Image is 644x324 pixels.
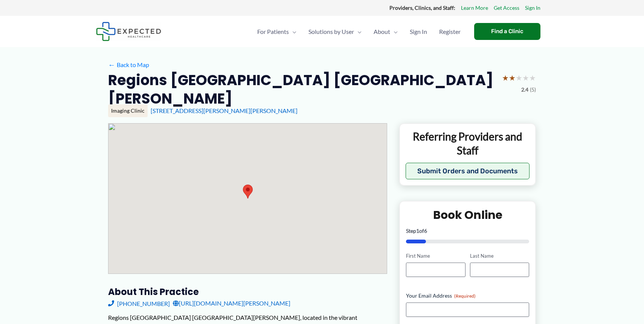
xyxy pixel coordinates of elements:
[522,71,529,85] span: ★
[96,22,161,41] img: Expected Healthcare Logo - side, dark font, small
[368,18,404,45] a: AboutMenu Toggle
[470,252,529,260] label: Last Name
[433,18,467,45] a: Register
[374,18,390,45] span: About
[108,104,148,117] div: Imaging Clinic
[151,107,298,114] a: [STREET_ADDRESS][PERSON_NAME][PERSON_NAME]
[494,3,519,13] a: Get Access
[529,71,536,85] span: ★
[406,252,465,260] label: First Name
[509,71,516,85] span: ★
[257,18,289,45] span: For Patients
[461,3,488,13] a: Learn More
[502,71,509,85] span: ★
[108,71,496,108] h2: Regions [GEOGRAPHIC_DATA] [GEOGRAPHIC_DATA][PERSON_NAME]
[251,18,467,45] nav: Primary Site Navigation
[406,292,529,300] label: Your Email Address
[308,18,354,45] span: Solutions by User
[108,298,170,309] a: [PHONE_NUMBER]
[389,5,455,11] strong: Providers, Clinics, and Staff:
[454,293,476,299] span: (Required)
[525,3,540,13] a: Sign In
[251,18,302,45] a: For PatientsMenu Toggle
[390,18,398,45] span: Menu Toggle
[406,163,530,179] button: Submit Orders and Documents
[516,71,522,85] span: ★
[406,208,529,222] h2: Book Online
[406,130,530,157] p: Referring Providers and Staff
[173,298,290,309] a: [URL][DOMAIN_NAME][PERSON_NAME]
[530,85,536,95] span: (5)
[108,61,115,68] span: ←
[108,286,387,298] h3: About this practice
[410,18,427,45] span: Sign In
[354,18,362,45] span: Menu Toggle
[416,228,419,234] span: 1
[424,228,427,234] span: 6
[521,85,528,95] span: 2.4
[289,18,296,45] span: Menu Toggle
[108,59,149,70] a: ←Back to Map
[302,18,368,45] a: Solutions by UserMenu Toggle
[474,23,540,40] a: Find a Clinic
[439,18,461,45] span: Register
[406,228,529,234] p: Step of
[404,18,433,45] a: Sign In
